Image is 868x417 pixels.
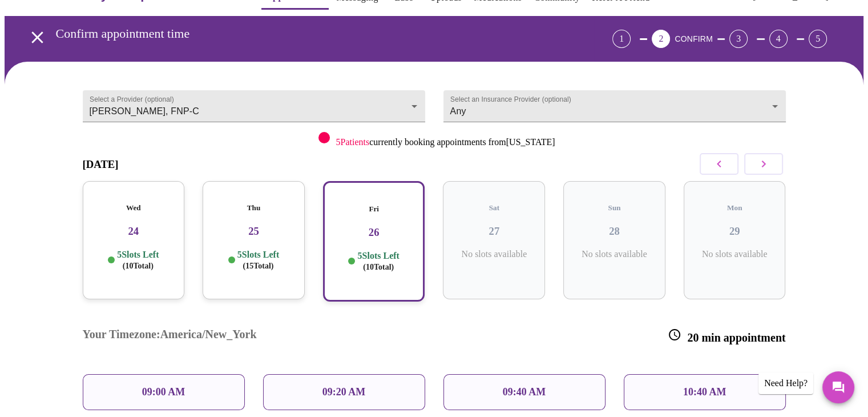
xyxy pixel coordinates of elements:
h5: Mon [693,203,777,212]
span: 5 Patients [336,137,369,147]
h5: Thu [212,203,296,212]
span: ( 10 Total) [123,262,154,270]
div: 2 [652,30,670,48]
h5: Fri [333,205,415,214]
button: Messages [822,371,854,403]
h3: Confirm appointment time [56,26,549,41]
h3: 20 min appointment [668,328,785,344]
span: CONFIRM [675,34,712,43]
div: 1 [612,30,631,48]
p: No slots available [693,249,777,259]
h3: 25 [212,225,296,238]
p: No slots available [572,249,656,259]
p: 09:40 AM [503,386,546,398]
p: currently booking appointments from [US_STATE] [336,137,555,147]
button: open drawer [21,21,54,54]
h3: [DATE] [83,158,119,171]
div: 4 [769,30,788,48]
div: 3 [729,30,748,48]
h3: 28 [572,225,656,238]
p: 10:40 AM [683,386,726,398]
h5: Sun [572,203,656,212]
h5: Sat [452,203,536,212]
h5: Wed [92,203,176,212]
p: 09:00 AM [142,386,185,398]
h3: 26 [333,226,415,239]
div: Need Help? [758,372,813,394]
div: 5 [809,30,827,48]
span: ( 15 Total) [243,262,274,270]
p: 5 Slots Left [237,249,279,271]
p: 09:20 AM [322,386,366,398]
div: [PERSON_NAME], FNP-C [83,90,425,122]
h3: 24 [92,225,176,238]
p: No slots available [452,249,536,259]
div: Any [443,90,786,122]
h3: 29 [693,225,777,238]
h3: Your Timezone: America/New_York [83,328,257,344]
p: 5 Slots Left [357,250,399,272]
p: 5 Slots Left [117,249,159,271]
span: ( 10 Total) [363,263,394,271]
h3: 27 [452,225,536,238]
